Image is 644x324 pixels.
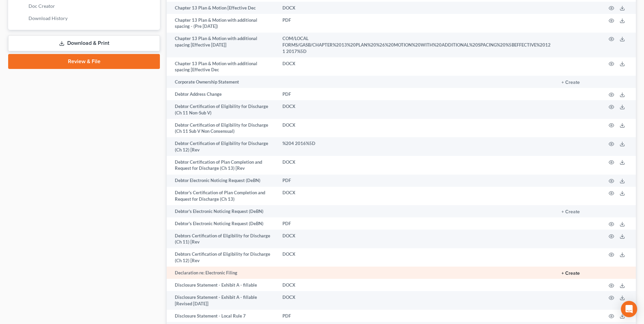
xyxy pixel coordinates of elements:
[277,279,556,291] td: DOCX
[562,210,580,214] button: + Create
[277,248,556,267] td: DOCX
[167,57,277,76] td: Chapter 13 Plan & Motion with additional spacing [Effective Dec
[167,156,277,175] td: Debtor Certification of Plan Completion and Request for Discharge (Ch 13) [Rev
[277,88,556,100] td: PDF
[277,217,556,230] td: PDF
[167,267,277,279] td: Declaration re: Electronic Filing
[167,100,277,119] td: Debtor Certification of Eligibility for Discharge (Ch 11 Non-Sub V)
[277,291,556,310] td: DOCX
[277,310,556,322] td: PDF
[277,175,556,187] td: PDF
[167,248,277,267] td: Debtors Certification of Eligibility for Discharge (Ch 12) [Rev
[277,100,556,119] td: DOCX
[167,14,277,33] td: Chapter 13 Plan & Motion with additional spacing - (Pre [DATE])
[167,119,277,138] td: Debtor Certification of Eligibility for Discharge (Ch 11 Sub V Non Consensual)
[167,291,277,310] td: Disclosure Statement - Exhibit A - fillable [Revised [DATE]]
[8,35,160,51] a: Download & Print
[167,76,277,88] td: Corporate Ownership Statement
[167,137,277,156] td: Debtor Certification of Eligibility for Discharge (Ch 12) [Rev
[277,187,556,205] td: DOCX
[167,88,277,100] td: Debtor Address Change
[562,80,580,85] button: + Create
[277,57,556,76] td: DOCX
[167,2,277,14] td: Chapter 13 Plan & Motion [Effective Dec
[621,301,637,317] div: Open Intercom Messenger
[167,230,277,248] td: Debtors Certification of Eligibility for Discharge (Ch 11) [Rev
[167,279,277,291] td: Disclosure Statement - Exhibit A - fillable
[562,271,580,276] button: + Create
[277,14,556,33] td: PDF
[277,119,556,138] td: DOCX
[277,137,556,156] td: %204 2016%5D
[167,33,277,57] td: Chapter 13 Plan & Motion with additional spacing [Effective [DATE]]
[167,175,277,187] td: Debtor Electronic Noticing Request (DeBN)
[277,230,556,248] td: DOCX
[277,33,556,57] td: COM/LOCAL FORMS/GASB/CHAPTER%2013%20PLAN%20%26%20MOTION%20WITH%20ADDITIONAL%20SPACING%20%5BEFFECT...
[8,54,160,69] a: Review & File
[167,187,277,205] td: Debtor's Certification of Plan Completion and Request for Discharge (Ch 13)
[167,217,277,230] td: Debtor's Electronic Noticing Request (DeBN)
[277,2,556,14] td: DOCX
[277,156,556,175] td: DOCX
[29,15,68,21] span: Download History
[29,3,55,9] span: Doc Creator
[167,310,277,322] td: Disclosure Statement - Local Rule 7
[23,12,160,24] a: Download History
[167,205,277,217] td: Debtor's Electronic Noticing Request (DeBN)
